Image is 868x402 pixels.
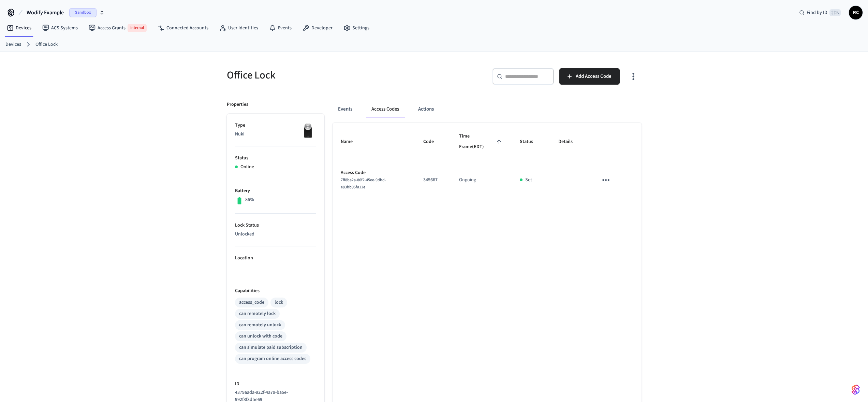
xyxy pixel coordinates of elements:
a: Devices [5,41,21,48]
p: Capabilities [235,287,316,295]
button: Actions [413,101,439,117]
p: Access Code [341,169,407,176]
div: Find by ID⌘ K [794,6,846,19]
a: User Identities [214,22,264,34]
p: Nuki [235,131,316,138]
div: can simulate paid subscription [239,344,303,351]
span: ⌘ K [829,9,841,16]
p: Online [240,163,254,171]
span: Sandbox [69,8,97,17]
a: Access GrantsInternal [83,21,152,35]
p: Location [235,255,316,262]
p: Status [235,155,316,162]
a: Connected Accounts [152,22,214,34]
p: — [235,263,316,271]
a: Events [264,22,297,34]
div: can remotely lock [239,310,276,317]
img: SeamLogoGradient.69752ec5.svg [852,384,860,395]
span: Status [520,137,542,147]
span: Wodify Example [27,9,64,17]
span: Name [341,137,362,147]
div: ant example [333,101,642,117]
div: can unlock with code [239,333,282,340]
span: Add Access Code [576,72,612,81]
span: Internal [128,24,147,32]
a: Office Lock [35,41,58,48]
table: sticky table [333,123,642,199]
p: 345667 [423,176,443,184]
span: Time Frame(EDT) [459,131,503,153]
td: Ongoing [451,161,512,199]
a: ACS Systems [37,22,83,34]
div: lock [275,299,283,306]
span: Details [558,137,582,147]
button: RC [849,6,863,19]
a: Developer [297,22,338,34]
span: Find by ID [807,9,827,16]
img: Nuki Smart Lock 3.0 Pro Black, Front [299,122,316,139]
p: Battery [235,187,316,195]
div: access_code [239,299,264,306]
p: Lock Status [235,222,316,229]
button: Add Access Code [559,68,620,85]
p: Unlocked [235,231,316,238]
a: Devices [1,22,37,34]
button: Access Codes [366,101,404,117]
h5: Office Lock [227,68,430,82]
button: Events [333,101,358,117]
span: Code [423,137,443,147]
p: Properties [227,101,248,108]
p: ID [235,381,316,388]
span: 7ff8ba2a-86f2-45ee-9dbd-e83bb95fa12e [341,177,386,190]
div: can remotely unlock [239,321,281,329]
div: can program online access codes [239,355,306,362]
p: 86% [245,196,254,203]
span: RC [850,6,862,19]
a: Settings [338,22,375,34]
p: Type [235,122,316,129]
p: Set [525,176,532,184]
